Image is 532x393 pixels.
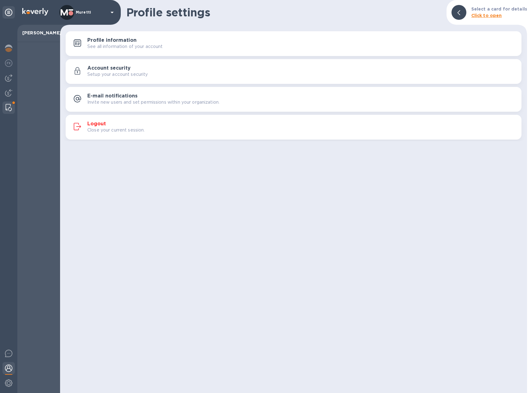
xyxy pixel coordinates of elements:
[22,30,55,36] p: [PERSON_NAME]
[87,65,131,71] h3: Account security
[87,43,163,50] p: See all information of your account
[22,8,48,15] img: Logo
[87,93,137,99] h3: E-mail notifications
[87,99,220,106] p: Invite new users and set permissions within your organization.
[87,71,148,78] p: Setup your account security
[126,6,442,19] h1: Profile settings
[87,37,137,43] h3: Profile information
[87,127,145,133] p: Close your current session.
[66,59,521,84] button: Account securitySetup your account security
[76,10,107,15] p: Muretti
[66,115,521,140] button: LogoutClose your current session.
[66,31,521,56] button: Profile informationSee all information of your account
[66,87,521,112] button: E-mail notificationsInvite new users and set permissions within your organization.
[471,13,502,18] b: Click to open
[471,6,527,11] b: Select a card for details
[87,121,106,127] h3: Logout
[5,59,12,67] img: Foreign exchange
[2,6,15,19] div: Unpin categories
